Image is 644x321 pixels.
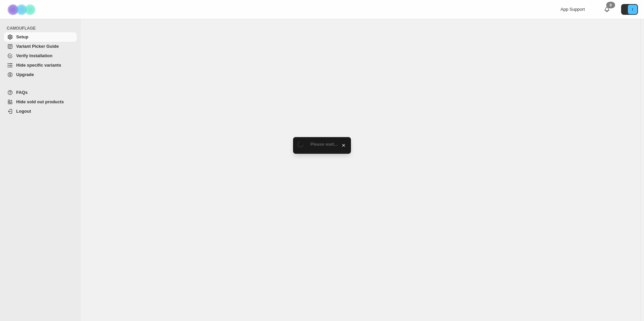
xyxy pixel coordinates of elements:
[16,63,61,68] span: Hide specific variants
[4,107,77,116] a: Logout
[311,142,338,147] span: Please wait...
[16,34,28,39] span: Setup
[632,7,633,11] text: I
[4,42,77,51] a: Variant Picker Guide
[4,32,77,42] a: Setup
[4,88,77,97] a: FAQs
[16,44,59,49] span: Variant Picker Guide
[16,109,31,114] span: Logout
[7,26,77,31] span: CAMOUFLAGE
[4,51,77,61] a: Verify Installation
[16,99,64,104] span: Hide sold out products
[621,4,638,15] button: Avatar with initials I
[606,2,615,8] div: 0
[4,61,77,70] a: Hide specific variants
[16,72,34,77] span: Upgrade
[560,7,585,12] span: App Support
[5,0,39,19] img: Camouflage
[16,53,53,58] span: Verify Installation
[628,5,637,14] span: Avatar with initials I
[604,6,610,13] a: 0
[16,90,28,95] span: FAQs
[4,97,77,107] a: Hide sold out products
[4,70,77,79] a: Upgrade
